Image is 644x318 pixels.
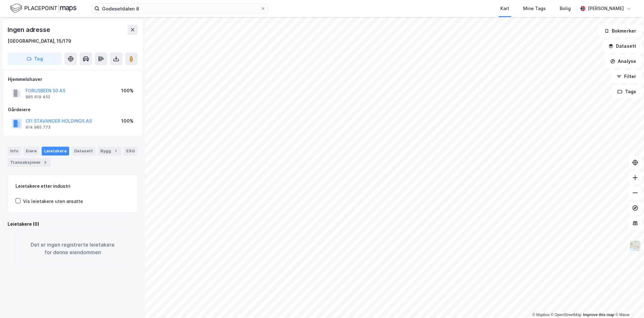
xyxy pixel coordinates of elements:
[583,313,614,317] a: Improve this map
[10,3,76,14] img: logo.f888ab2527a4732fd821a326f86c7f29.svg
[500,5,509,12] div: Kart
[605,55,641,68] button: Analyse
[588,5,624,12] div: [PERSON_NAME]
[8,76,137,83] div: Hjemmelshaver
[603,40,641,52] button: Datasett
[121,87,134,95] div: 100%
[8,158,51,167] div: Transaksjoner
[612,85,641,98] button: Tags
[124,147,137,156] div: ESG
[72,147,95,156] div: Datasett
[15,182,130,190] div: Leietakere etter industri
[8,147,21,156] div: Info
[612,288,644,318] iframe: Chat Widget
[8,25,51,35] div: Ingen adresse
[98,147,121,156] div: Bygg
[121,117,134,125] div: 100%
[26,125,51,130] div: 914 985 773
[23,147,39,156] div: Eiere
[8,37,71,45] div: [GEOGRAPHIC_DATA], 15/179
[23,198,83,205] div: Vis leietakere uten ansatte
[42,147,69,156] div: Leietakere
[551,313,581,317] a: OpenStreetMap
[26,95,50,100] div: 885 619 452
[112,148,119,154] div: 1
[532,313,550,317] a: Mapbox
[8,52,62,65] button: Tag
[599,25,641,37] button: Bokmerker
[42,159,48,166] div: 3
[629,240,641,252] img: Z
[560,5,571,12] div: Bolig
[523,5,546,12] div: Mine Tags
[8,220,138,228] div: Leietakere (0)
[8,106,137,113] div: Gårdeiere
[99,4,260,13] input: Søk på adresse, matrikkel, gårdeiere, leietakere eller personer
[15,230,130,266] div: Det er ingen registrerte leietakere for denne eiendommen
[611,70,641,83] button: Filter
